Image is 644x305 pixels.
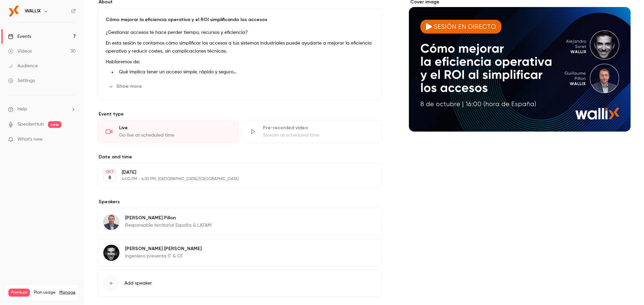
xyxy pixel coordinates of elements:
[116,69,374,76] li: Qué implica tener un acceso simple, rápido y seguro
[124,280,152,287] span: Add speaker
[119,125,230,131] div: Live
[103,245,119,261] img: Alejandro Soret Madolell
[97,154,382,160] label: Date and time
[8,63,38,69] div: Audience
[106,28,374,36] p: ¿Gestionar accesos te hace perder tiempo, recursos y eficiencia?
[48,121,61,128] span: new
[263,132,374,139] div: Stream at scheduled time
[25,8,41,14] h6: WALLIX
[8,48,32,55] div: Videos
[104,169,116,174] div: OCT
[8,289,30,297] span: Premium
[125,253,202,259] p: Ingeniero preventa IT & OT
[59,290,75,295] a: Manage
[34,290,55,295] span: Plan usage
[17,121,44,128] a: SpeakerHub
[106,39,374,55] p: En esta sesión te contamos cómo simplificar los accesos a tus sistemas industriales puede ayudart...
[97,111,382,118] p: Event type
[125,222,211,229] p: Responsable territorial España & LATAM
[8,33,31,40] div: Events
[122,176,346,182] p: 4:00 PM - 4:30 PM, [GEOGRAPHIC_DATA]/[GEOGRAPHIC_DATA]
[8,77,35,84] div: Settings
[106,16,374,23] p: Cómo mejorar la eficiencia operativa y el ROI simplificando los accesos
[97,199,382,205] label: Speakers
[108,174,111,181] p: 8
[125,215,211,221] p: [PERSON_NAME] Pillon
[8,6,19,16] img: WALLIX
[241,120,382,143] div: Pre-recorded videoStream at scheduled time
[122,169,346,176] p: [DATE]
[97,208,382,236] div: Guillaume Pillon[PERSON_NAME] PillonResponsable territorial España & LATAM
[97,120,238,143] div: LiveGo live at scheduled time
[106,81,146,92] button: Show more
[68,137,76,143] iframe: Noticeable Trigger
[97,239,382,267] div: Alejandro Soret Madolell[PERSON_NAME] [PERSON_NAME]Ingeniero preventa IT & OT
[106,58,374,66] p: Hablaremos de:
[8,106,76,113] li: help-dropdown-opener
[119,132,230,139] div: Go live at scheduled time
[17,106,27,113] span: Help
[103,214,119,230] img: Guillaume Pillon
[17,136,43,143] span: What's new
[263,125,374,131] div: Pre-recorded video
[97,270,382,297] button: Add speaker
[125,245,202,252] p: [PERSON_NAME] [PERSON_NAME]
